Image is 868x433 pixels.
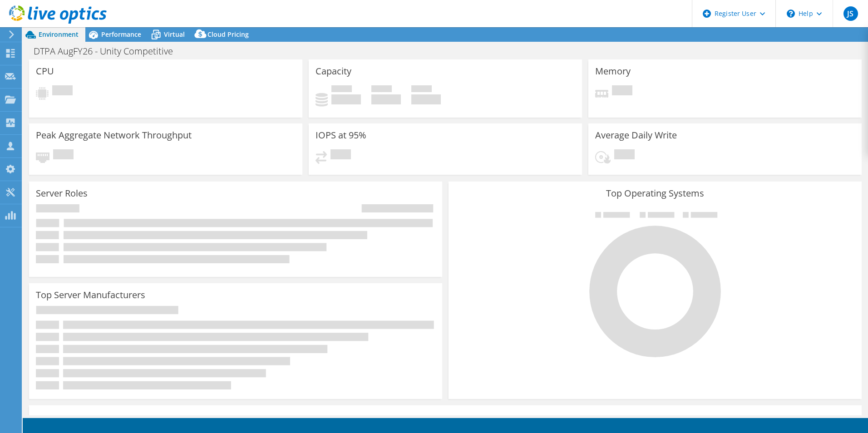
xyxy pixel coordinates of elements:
[30,46,187,56] h1: DTPA AugFY26 - Unity Competitive
[411,94,441,104] h4: 0 GiB
[53,149,74,162] span: Pending
[595,66,631,76] h3: Memory
[371,85,392,94] span: Free
[612,85,632,98] span: Pending
[207,30,249,39] span: Cloud Pricing
[330,149,351,162] span: Pending
[331,85,352,94] span: Used
[36,188,88,198] h3: Server Roles
[36,66,54,76] h3: CPU
[36,130,192,140] h3: Peak Aggregate Network Throughput
[164,30,185,39] span: Virtual
[52,85,73,98] span: Pending
[316,66,351,76] h3: Capacity
[411,85,432,94] span: Total
[36,290,145,300] h3: Top Server Manufacturers
[455,188,855,198] h3: Top Operating Systems
[787,10,795,18] svg: \n
[843,6,858,21] span: JS
[371,94,401,104] h4: 0 GiB
[39,30,79,39] span: Environment
[101,30,141,39] span: Performance
[331,94,361,104] h4: 0 GiB
[614,149,635,162] span: Pending
[316,130,366,140] h3: IOPS at 95%
[595,130,677,140] h3: Average Daily Write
